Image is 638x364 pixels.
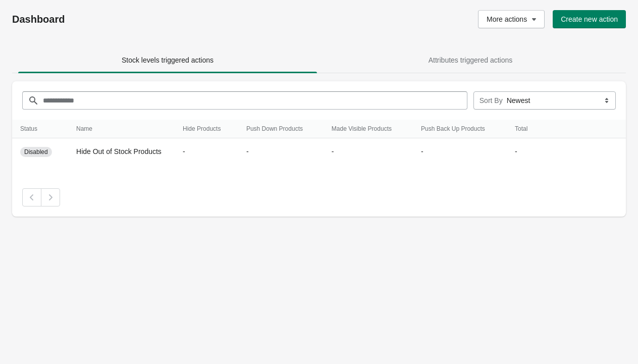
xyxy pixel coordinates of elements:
[122,56,214,64] span: Stock levels triggered actions
[324,120,413,138] th: Made Visible Products
[507,138,541,165] td: -
[429,56,513,64] span: Attributes triggered actions
[22,188,616,206] nav: Pagination
[12,13,268,25] h1: Dashboard
[24,148,48,156] span: Disabled
[175,120,238,138] th: Hide Products
[487,15,527,23] span: More actions
[238,120,324,138] th: Push Down Products
[413,138,507,165] td: -
[561,15,618,23] span: Create new action
[175,138,238,165] td: -
[507,120,541,138] th: Total
[413,120,507,138] th: Push Back Up Products
[68,120,175,138] th: Name
[553,10,626,28] button: Create new action
[478,10,545,28] button: More actions
[76,147,162,155] span: Hide Out of Stock Products
[12,120,68,138] th: Status
[238,138,324,165] td: -
[324,138,413,165] td: -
